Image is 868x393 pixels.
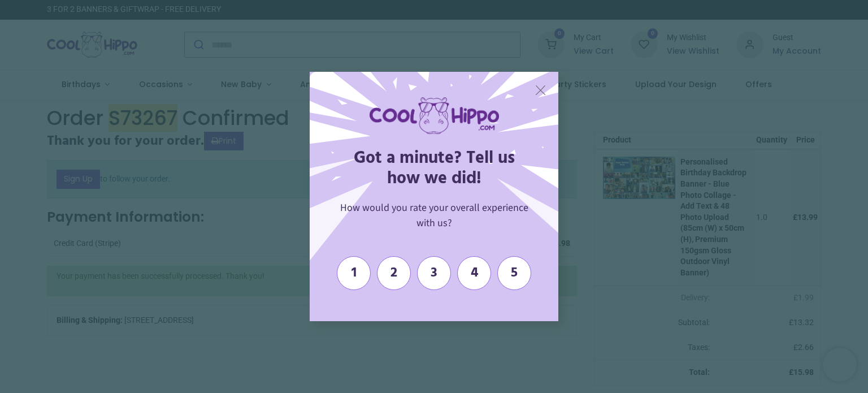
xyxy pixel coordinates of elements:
span: How would you rate your overall experience with us? [340,201,528,230]
span: 4 [463,265,485,282]
span: 2 [383,265,405,282]
span: 3 [423,265,445,282]
img: logo-coolhippo.com_1754486641143.png [370,97,499,134]
span: Got a minute? Tell us how we did! [354,145,515,192]
span: 1 [343,265,364,282]
span: 5 [504,265,525,282]
span: X [535,81,546,98]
